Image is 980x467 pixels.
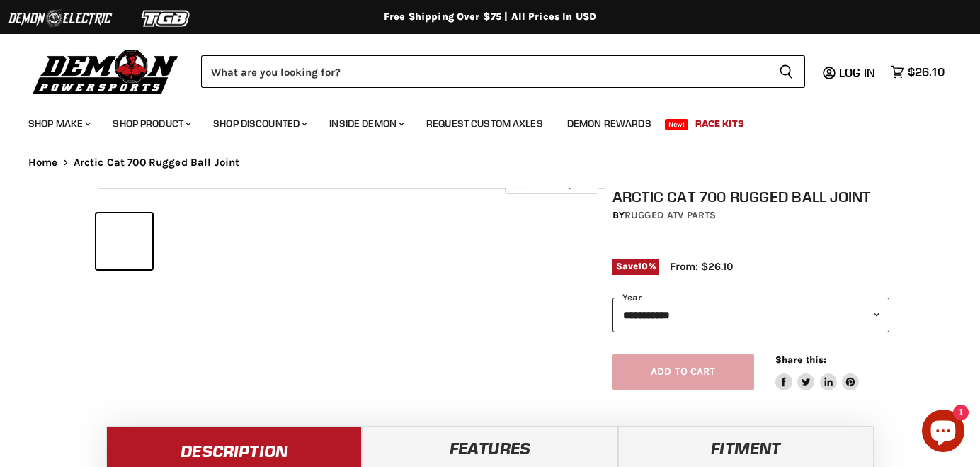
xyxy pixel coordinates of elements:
[319,109,413,138] a: Inside Demon
[908,65,945,79] span: $26.10
[18,109,99,138] a: Shop Make
[670,260,733,273] span: From: $26.10
[201,55,805,88] form: Product
[74,157,240,169] span: Arctic Cat 700 Rugged Ball Joint
[884,62,952,82] a: $26.10
[28,157,58,169] a: Home
[833,66,884,79] a: Log in
[665,119,689,130] span: New!
[557,109,662,138] a: Demon Rewards
[512,179,591,189] span: Click to expand
[96,213,152,269] button: Arctic Cat 700 Rugged Ball Joint thumbnail
[839,65,875,79] span: Log in
[28,46,183,96] img: Demon Powersports
[625,209,716,221] a: Rugged ATV Parts
[416,109,554,138] a: Request Custom Axles
[768,55,805,88] button: Search
[612,188,889,206] h1: Arctic Cat 700 Rugged Ball Joint
[113,5,220,32] img: TGB Logo 2
[612,298,889,332] select: year
[201,55,768,88] input: Search
[775,354,826,365] span: Share this:
[612,208,889,223] div: by
[102,109,200,138] a: Shop Product
[612,259,659,274] span: Save %
[685,109,755,138] a: Race Kits
[638,261,648,271] span: 10
[18,103,941,138] ul: Main menu
[7,5,113,32] img: Demon Electric Logo 2
[775,354,860,391] aside: Share this:
[203,109,316,138] a: Shop Discounted
[918,410,969,456] inbox-online-store-chat: Shopify online store chat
